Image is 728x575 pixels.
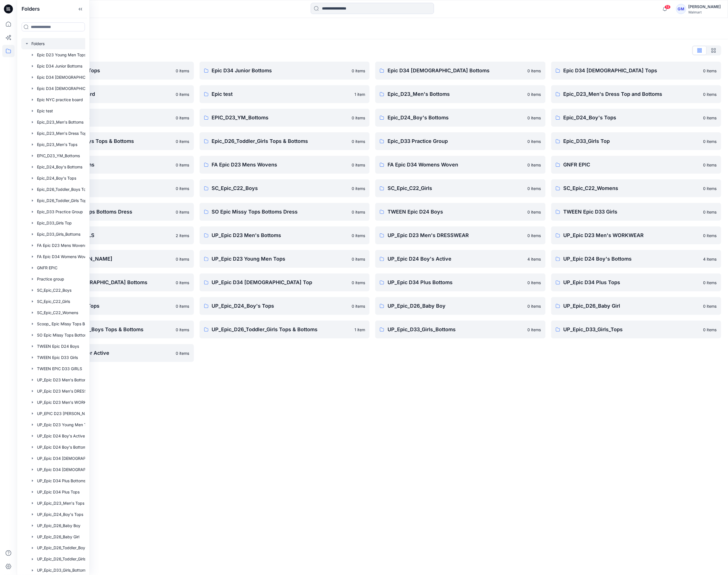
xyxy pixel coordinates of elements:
p: 0 items [703,280,717,286]
p: 0 items [528,233,541,238]
a: UP_Epic D23 Men's Bottoms0 items [200,226,370,244]
p: FA Epic D23 Mens Wovens [212,161,349,169]
p: 0 items [528,91,541,97]
a: UP_Epic_D26_Baby Girl0 items [551,297,722,315]
p: Epic_D33_Girls Top [564,137,700,145]
p: Epic test [212,90,351,98]
p: 0 items [703,138,717,144]
a: TWEEN Epic D24 Boys0 items [375,203,546,221]
p: Epic D34 Junior Bottoms [212,67,349,75]
p: 1 item [354,327,365,333]
a: TWEEN Epic D33 Girls0 items [551,203,722,221]
p: UP_Epic D34 [DEMOGRAPHIC_DATA] Bottoms [36,279,173,286]
p: UP_Epic D34 Plus Tops [564,279,700,286]
p: 4 items [528,256,541,262]
a: UP_Epic D34 [DEMOGRAPHIC_DATA] Bottoms0 items [24,273,194,291]
p: 0 items [176,280,189,286]
p: Epic D34 [DEMOGRAPHIC_DATA] Tops [564,67,700,75]
p: 0 items [352,162,365,168]
p: 0 items [703,186,717,191]
a: Epic_D23_Men's Bottoms0 items [375,85,546,103]
p: 0 items [352,138,365,144]
p: 0 items [528,68,541,74]
p: 0 items [528,280,541,286]
a: Epic_D33 Practice Group0 items [375,132,546,150]
p: 0 items [528,138,541,144]
p: UP_Epic_D33_Girls_Bottoms [388,326,524,333]
a: FA Epic D34 Womens Woven0 items [375,156,546,174]
a: UP_EPIC D23 [PERSON_NAME]0 items [24,250,194,268]
a: SO Epic Missy Tops Bottoms Dress0 items [200,203,370,221]
p: Epic NYC practice board [36,90,173,98]
p: 0 items [176,91,189,97]
p: 0 items [703,68,717,74]
p: 0 items [528,162,541,168]
p: Epic_D33_Girls_Bottoms [36,161,173,169]
p: 0 items [176,303,189,309]
a: Scoop_ Epic Missy Tops Bottoms Dress0 items [24,203,194,221]
p: Epic_D26_Toddler_Girls Tops & Bottoms [212,137,349,145]
a: Epic test1 item [200,85,370,103]
a: Epic_D33_Girls Top0 items [551,132,722,150]
a: SC_Epic_C22_Boys0 items [200,179,370,197]
p: 0 items [176,138,189,144]
a: UP_Epic D23 Young Men Tops0 items [200,250,370,268]
p: 0 items [528,327,541,333]
a: Epic D34 Junior Bottoms0 items [200,62,370,80]
a: Epic_D23_Men's Dress Top and Bottoms0 items [551,85,722,103]
a: UP_Epic D23 Men's WORKWEAR0 items [551,226,722,244]
p: 0 items [352,186,365,191]
div: Walmart [688,10,721,14]
p: 0 items [352,68,365,74]
p: 0 items [176,162,189,168]
p: 0 items [176,68,189,74]
p: 0 items [528,115,541,121]
p: Epic_D23_Men's Bottoms [388,90,524,98]
p: UP_Epic D23 Men's WORKWEAR [564,231,700,239]
p: 0 items [703,115,717,121]
p: SC_Epic_C22_Girls [388,184,524,192]
p: 0 items [703,209,717,215]
p: 0 items [528,209,541,215]
p: GNFR EPIC [564,161,700,169]
p: TWEEN Epic D33 Girls [564,208,700,216]
a: UP_Epic_D23_Men's Tops0 items [24,297,194,315]
p: UP_Epic_D23_Men's Tops [36,302,173,310]
p: UP_Epic D24 Boy's Active [388,255,524,263]
a: UP_EpicP_D26_Toddler Active0 items [24,344,194,362]
p: UP_Epic_D26_Toddler_Girls Tops & Bottoms [212,326,351,333]
p: UP_EpicP_D26_Toddler Active [36,349,173,357]
p: 0 items [176,256,189,262]
a: UP_Epic D34 Plus Tops0 items [551,273,722,291]
p: UP_Epic D23 Young Men Tops [212,255,349,263]
p: UP_Epic D24 Boy's Bottoms [564,255,700,263]
a: Epic D23 Young Men Tops0 items [24,62,194,80]
p: Epic_D23_Men's Tops [36,114,173,122]
a: Epic_D33_Girls_Bottoms0 items [24,156,194,174]
a: UP_Epic D24 Boy's Active4 items [375,250,546,268]
p: UP_Epic_D26_Baby Boy [388,302,524,310]
p: 0 items [528,303,541,309]
p: 4 items [703,256,717,262]
a: UP_Epic_D26_Toddler_Boys Tops & Bottoms0 items [24,321,194,338]
p: 0 items [703,327,717,333]
p: 0 items [703,91,717,97]
p: SO Epic Missy Tops Bottoms Dress [212,208,349,216]
a: UP_Epic_D26_Baby Boy0 items [375,297,546,315]
a: UP_Epic D34 Plus Bottoms0 items [375,273,546,291]
a: SC_Epic_C22_Girls0 items [375,179,546,197]
a: Epic_D24_Boy's Bottoms0 items [375,109,546,127]
p: 0 items [176,350,189,356]
p: 2 items [176,233,189,238]
a: Practice group0 items [24,179,194,197]
a: TWEEN EPIC D33 GIRLS2 items [24,226,194,244]
a: Epic_D23_Men's Tops0 items [24,109,194,127]
p: 0 items [703,233,717,238]
p: 0 items [176,209,189,215]
p: 0 items [703,162,717,168]
p: 0 items [352,280,365,286]
a: GNFR EPIC0 items [551,156,722,174]
p: Epic_D33 Practice Group [388,137,524,145]
p: 0 items [528,186,541,191]
a: UP_Epic_D33_Girls_Tops0 items [551,321,722,338]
